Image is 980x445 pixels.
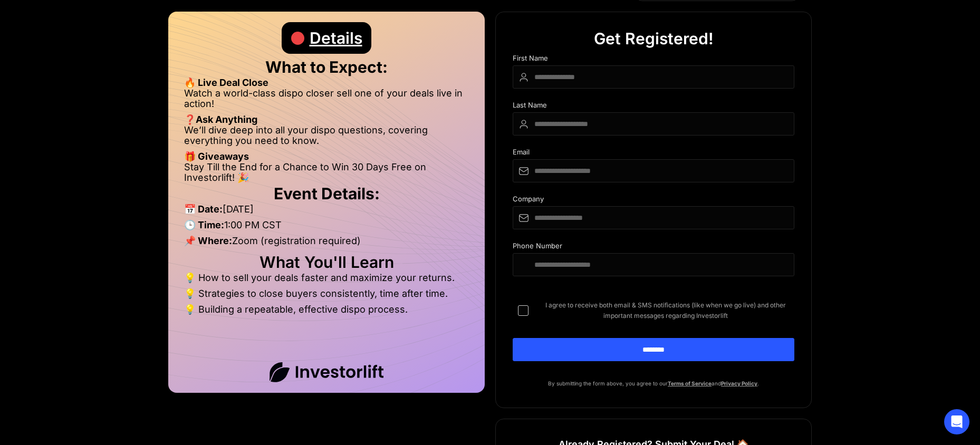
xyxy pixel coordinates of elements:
[184,114,257,125] strong: ❓Ask Anything
[184,204,223,215] strong: 📅 Date:
[184,204,469,220] li: [DATE]
[513,378,794,389] p: By submitting the form above, you agree to our and .
[184,125,469,151] li: We’ll dive deep into all your dispo questions, covering everything you need to know.
[184,304,469,315] li: 💡 Building a repeatable, effective dispo process.
[944,409,969,434] div: Open Intercom Messenger
[594,23,714,54] div: Get Registered!
[513,195,794,206] div: Company
[184,220,469,236] li: 1:00 PM CST
[721,380,757,386] a: Privacy Policy
[513,101,794,112] div: Last Name
[184,236,469,251] li: Zoom (registration required)
[513,54,794,65] div: First Name
[184,219,224,230] strong: 🕒 Time:
[513,242,794,253] div: Phone Number
[184,288,469,304] li: 💡 Strategies to close buyers consistently, time after time.
[265,57,388,76] strong: What to Expect:
[184,162,469,183] li: Stay Till the End for a Chance to Win 30 Days Free on Investorlift! 🎉
[184,273,469,288] li: 💡 How to sell your deals faster and maximize your returns.
[310,22,362,54] div: Details
[513,54,794,378] form: DIspo Day Main Form
[184,151,249,162] strong: 🎁 Giveaways
[513,148,794,159] div: Email
[184,77,268,88] strong: 🔥 Live Deal Close
[537,300,794,321] span: I agree to receive both email & SMS notifications (like when we go live) and other important mess...
[184,257,469,267] h2: What You'll Learn
[184,88,469,114] li: Watch a world-class dispo closer sell one of your deals live in action!
[274,184,380,203] strong: Event Details:
[184,235,232,246] strong: 📌 Where:
[668,380,712,386] a: Terms of Service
